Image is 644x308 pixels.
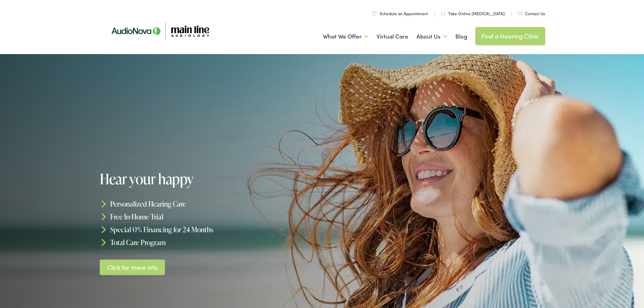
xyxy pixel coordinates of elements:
img: utility icon [518,12,522,15]
a: What We Offer [323,24,368,49]
a: Virtual Care [377,24,408,49]
a: Contact Us [518,10,545,16]
li: Personalized Hearing Care [100,197,325,210]
img: utility icon [441,11,446,16]
li: Total Care Program [100,236,325,248]
h1: Hear your happy [100,171,325,187]
a: Blog [455,24,467,49]
li: Free In-Home Trial [100,210,325,223]
a: Find a Hearing Clinic [475,27,545,45]
a: Click for more info [100,259,165,275]
li: Special 0% Financing for 24 Months [100,223,325,236]
a: Take Online [MEDICAL_DATA] [441,10,505,16]
a: About Us [416,24,447,49]
img: utility icon [372,11,376,16]
a: Schedule an Appointment [372,10,428,16]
